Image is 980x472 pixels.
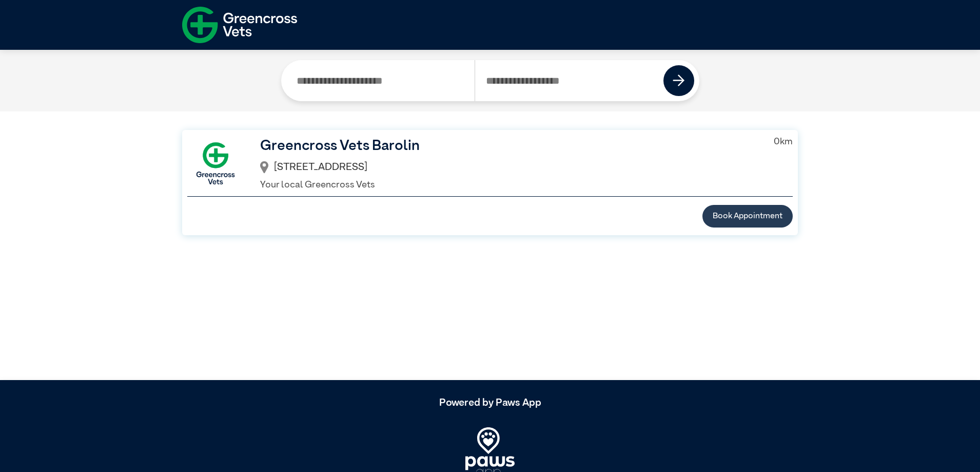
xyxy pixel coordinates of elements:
h3: Greencross Vets Barolin [260,135,757,157]
h5: Powered by Paws App [182,397,798,409]
p: Your local Greencross Vets [260,178,757,192]
img: GX-Square.png [187,135,244,192]
img: f-logo [182,3,297,47]
div: [STREET_ADDRESS] [260,157,757,179]
p: 0 km [774,135,793,149]
button: Book Appointment [702,205,793,228]
input: Search by Clinic Name [286,60,475,101]
img: icon-right [673,74,685,87]
input: Search by Postcode [475,60,664,101]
